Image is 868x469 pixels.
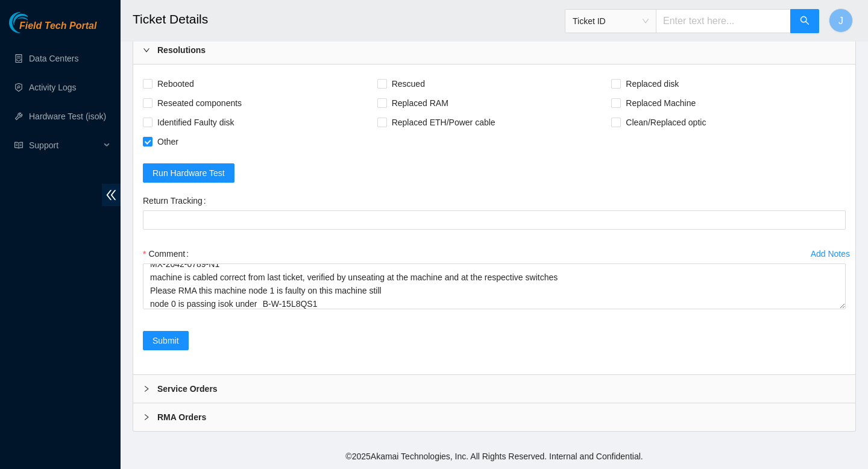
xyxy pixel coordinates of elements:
[143,244,193,263] label: Comment
[143,163,234,183] button: Run Hardware Test
[573,12,649,30] span: Ticket ID
[838,13,843,28] span: J
[143,46,150,54] span: right
[621,113,711,132] span: Clean/Replaced optic
[153,132,183,151] span: Other
[790,9,819,33] button: search
[29,112,106,121] a: Hardware Test (isok)
[387,113,500,132] span: Replaced ETH/Power cable
[19,20,96,32] span: Field Tech Portal
[133,403,855,431] div: RMA Orders
[29,83,77,92] a: Activity Logs
[14,141,23,150] span: read
[29,54,78,63] a: Data Centers
[9,22,96,37] a: Akamai TechnologiesField Tech Portal
[153,93,247,113] span: Reseated components
[153,113,239,132] span: Identified Faulty disk
[157,411,206,424] b: RMA Orders
[153,334,179,347] span: Submit
[621,74,684,93] span: Replaced disk
[811,250,850,258] div: Add Notes
[829,8,853,33] button: J
[121,444,868,469] footer: © 2025 Akamai Technologies, Inc. All Rights Reserved. Internal and Confidential.
[29,133,100,157] span: Support
[153,74,199,93] span: Rebooted
[621,93,700,113] span: Replaced Machine
[143,263,846,309] textarea: Comment
[656,9,791,33] input: Enter text here...
[157,382,218,395] b: Service Orders
[143,191,211,210] label: Return Tracking
[387,93,453,113] span: Replaced RAM
[102,184,121,206] span: double-left
[143,210,846,230] input: Return Tracking
[133,375,855,403] div: Service Orders
[9,12,61,33] img: Akamai Technologies
[143,385,150,392] span: right
[143,414,150,421] span: right
[133,36,855,64] div: Resolutions
[800,16,810,27] span: search
[810,244,851,263] button: Add Notes
[153,166,225,180] span: Run Hardware Test
[387,74,430,93] span: Rescued
[157,43,206,57] b: Resolutions
[143,331,189,350] button: Submit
